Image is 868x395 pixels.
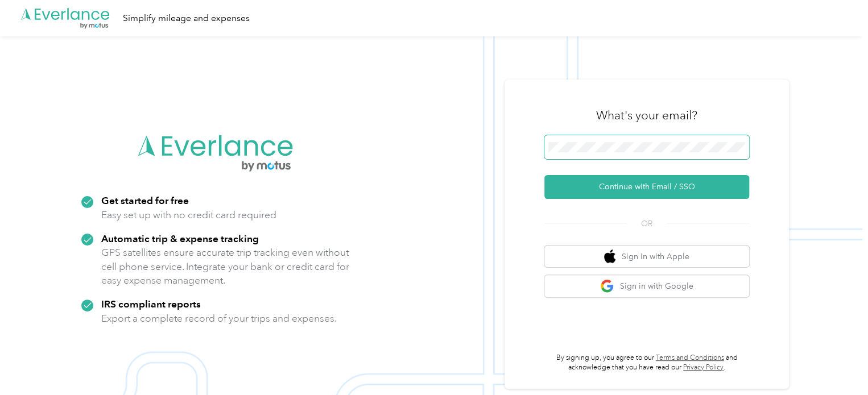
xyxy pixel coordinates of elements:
[627,218,667,230] span: OR
[683,363,724,372] a: Privacy Policy
[544,275,749,297] button: google logoSign in with Google
[101,311,337,326] p: Export a complete record of your trips and expenses.
[604,250,615,264] img: apple logo
[544,246,749,268] button: apple logoSign in with Apple
[123,11,250,26] div: Simplify mileage and expenses
[101,232,259,244] strong: Automatic trip & expense tracking
[101,298,201,310] strong: IRS compliant reports
[101,194,189,206] strong: Get started for free
[600,279,614,293] img: google logo
[596,107,697,123] h3: What's your email?
[656,354,724,362] a: Terms and Conditions
[544,175,749,199] button: Continue with Email / SSO
[101,246,350,288] p: GPS satellites ensure accurate trip tracking even without cell phone service. Integrate your bank...
[101,208,276,222] p: Easy set up with no credit card required
[544,353,749,373] p: By signing up, you agree to our and acknowledge that you have read our .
